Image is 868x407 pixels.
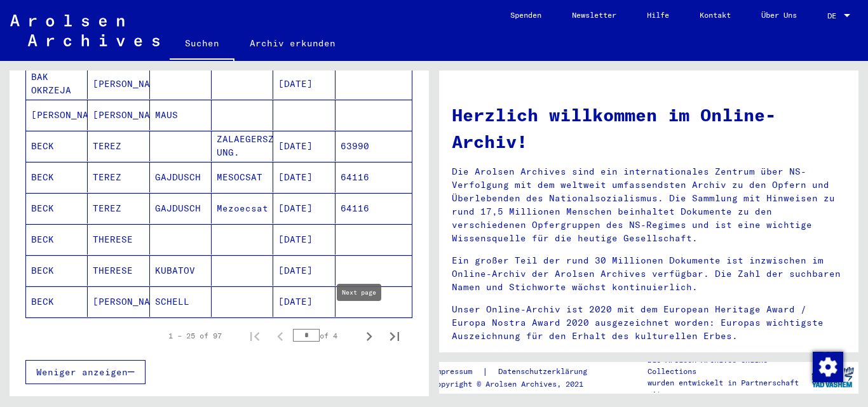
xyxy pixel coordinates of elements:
[488,365,602,378] a: Datenschutzerklärung
[234,28,351,58] a: Archiv erkunden
[273,162,335,192] mat-cell: [DATE]
[88,224,149,255] mat-cell: THERESE
[25,360,146,384] button: Weniger anzeigen
[452,303,846,343] p: Unser Online-Archiv ist 2020 mit dem European Heritage Award / Europa Nostra Award 2020 ausgezeic...
[382,323,407,349] button: Last page
[336,162,412,192] mat-cell: 64116
[242,323,268,349] button: First page
[452,254,846,294] p: Ein großer Teil der rund 30 Millionen Dokumente ist inzwischen im Online-Archiv der Arolsen Archi...
[809,361,857,393] img: yv_logo.png
[336,193,412,224] mat-cell: 64116
[273,131,335,161] mat-cell: [DATE]
[150,255,212,286] mat-cell: KUBATOV
[88,100,149,130] mat-cell: [PERSON_NAME]
[293,330,356,342] div: of 4
[26,224,88,255] mat-cell: BECK
[432,378,602,390] p: Copyright © Arolsen Archives, 2021
[273,224,335,255] mat-cell: [DATE]
[356,323,382,349] button: Next page
[26,131,88,161] mat-cell: BECK
[827,11,841,20] span: DE
[452,165,846,245] p: Die Arolsen Archives sind ein internationales Zentrum über NS-Verfolgung mit dem weltweit umfasse...
[36,366,128,378] span: Weniger anzeigen
[168,330,222,342] div: 1 – 25 of 97
[813,352,843,382] img: Zustimmung ändern
[88,162,149,192] mat-cell: TEREZ
[452,102,846,155] h1: Herzlich willkommen im Online-Archiv!
[648,354,806,377] p: Die Arolsen Archives Online-Collections
[26,100,88,130] mat-cell: [PERSON_NAME]
[26,193,88,224] mat-cell: BECK
[88,131,149,161] mat-cell: TEREZ
[88,193,149,224] mat-cell: TEREZ
[170,28,234,61] a: Suchen
[88,286,149,317] mat-cell: [PERSON_NAME]
[432,365,482,378] a: Impressum
[273,193,335,224] mat-cell: [DATE]
[432,365,602,378] div: |
[150,162,212,192] mat-cell: GAJDUSCH
[212,193,273,224] mat-cell: Mezoecsat
[26,286,88,317] mat-cell: BECK
[26,255,88,286] mat-cell: BECK
[273,255,335,286] mat-cell: [DATE]
[212,131,273,161] mat-cell: ZALAEGERSZEG, UNG.
[212,162,273,192] mat-cell: MESOCSAT
[26,69,88,99] mat-cell: BAK OKRZEJA
[273,286,335,317] mat-cell: [DATE]
[812,351,843,382] div: Zustimmung ändern
[88,69,149,99] mat-cell: [PERSON_NAME]
[150,193,212,224] mat-cell: GAJDUSCH
[268,323,293,349] button: Previous page
[336,131,412,161] mat-cell: 63990
[273,69,335,99] mat-cell: [DATE]
[150,100,212,130] mat-cell: MAUS
[648,377,806,400] p: wurden entwickelt in Partnerschaft mit
[88,255,149,286] mat-cell: THERESE
[10,15,159,46] img: Arolsen_neg.svg
[26,162,88,192] mat-cell: BECK
[150,286,212,317] mat-cell: SCHELL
